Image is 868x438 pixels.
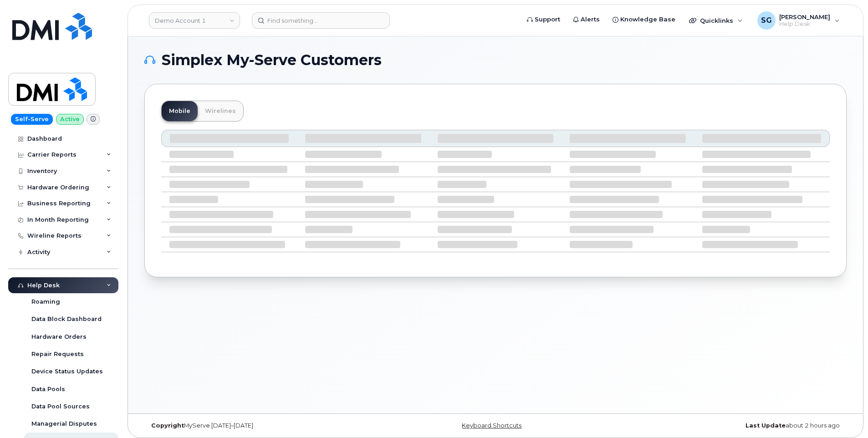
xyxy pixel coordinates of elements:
a: Wirelines [198,101,243,121]
div: about 2 hours ago [613,422,847,429]
div: MyServe [DATE]–[DATE] [144,422,378,429]
strong: Copyright [151,422,184,429]
span: Simplex My-Serve Customers [162,53,382,67]
strong: Last Update [745,422,786,429]
a: Mobile [162,101,198,121]
a: Keyboard Shortcuts [462,422,521,429]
